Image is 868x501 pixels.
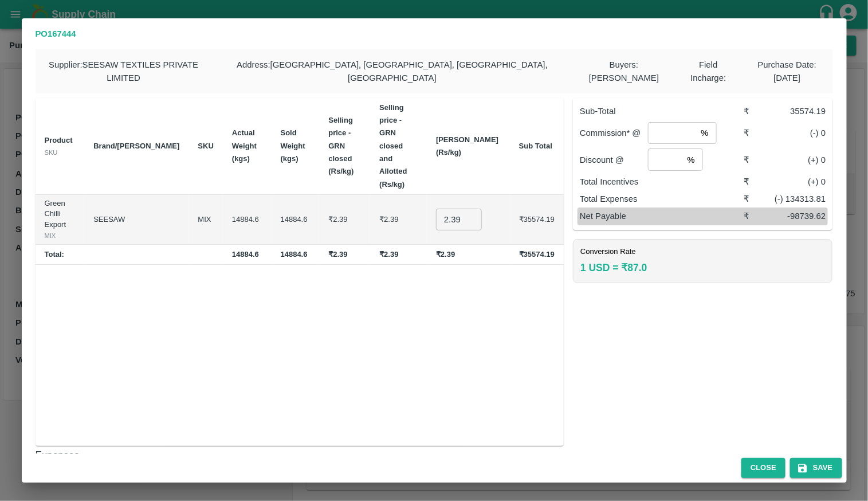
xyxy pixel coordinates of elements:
td: ₹2.39 [319,195,370,245]
p: Sub-Total [580,105,744,118]
div: -98739.62 [764,210,826,222]
p: Total Expenses [580,193,744,205]
b: PO 167444 [36,29,76,38]
div: (-) 134313.81 [764,193,826,205]
b: Selling price - GRN closed (Rs/kg) [328,116,354,175]
td: SEESAW [84,195,188,245]
td: 14884.6 [223,195,272,245]
b: Sub Total [519,142,552,150]
p: % [701,127,708,139]
div: Supplier : SEESAW TEXTILES PRIVATE LIMITED [36,49,212,93]
div: SKU [45,147,76,158]
b: Product [45,136,73,144]
div: ₹ [744,175,764,188]
p: % [688,154,695,166]
div: (-) 0 [764,127,826,139]
div: ₹ [744,105,764,118]
h6: 1 USD = ₹ 87.0 [580,260,825,276]
b: ₹35574.19 [519,250,555,259]
b: Selling price - GRN closed and Allotted (Rs/kg) [379,103,407,189]
div: ₹ [744,210,764,222]
div: MIX [45,230,76,241]
h6: Expenses [36,447,564,463]
b: [PERSON_NAME] (Rs/kg) [436,135,498,156]
p: Total Incentives [580,175,744,188]
td: MIX [188,195,222,245]
td: Green Chilli Export [36,195,85,245]
b: ₹2.39 [436,250,455,259]
div: ₹ [744,127,764,139]
div: (+) 0 [764,175,826,188]
td: ₹35574.19 [510,195,564,245]
input: 0 [436,209,482,230]
b: Sold Weight (kgs) [281,128,305,163]
b: SKU [198,142,213,150]
p: Net Payable [580,210,744,222]
b: Brand/[PERSON_NAME] [93,142,179,150]
p: Conversion Rate [580,246,825,257]
b: ₹2.39 [379,250,398,259]
div: 35574.19 [764,105,826,118]
div: Address : [GEOGRAPHIC_DATA], [GEOGRAPHIC_DATA], [GEOGRAPHIC_DATA], [GEOGRAPHIC_DATA] [212,49,573,93]
div: (+) 0 [764,154,826,166]
button: Close [741,458,785,478]
button: Save [790,458,842,478]
td: ₹2.39 [370,195,427,245]
b: ₹2.39 [328,250,347,259]
div: Buyers : [PERSON_NAME] [573,49,675,93]
div: ₹ [744,193,764,205]
div: ₹ [744,154,764,166]
div: Field Incharge : [675,49,742,93]
p: Discount @ [580,154,648,166]
b: Actual Weight (kgs) [232,128,257,163]
b: 14884.6 [232,250,259,259]
b: 14884.6 [281,250,308,259]
div: Purchase Date : [DATE] [741,49,832,93]
td: 14884.6 [272,195,320,245]
p: Commission* @ [580,127,648,139]
b: Total: [45,250,64,259]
